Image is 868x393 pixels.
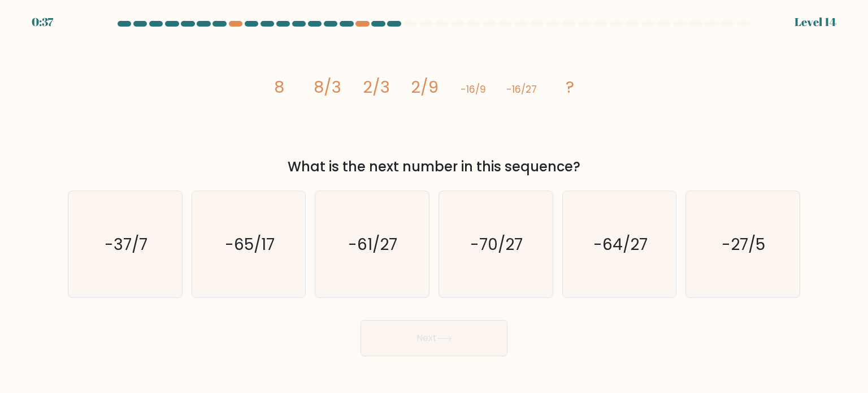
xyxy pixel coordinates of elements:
[795,14,836,31] div: Level 14
[411,76,439,98] tspan: 2/9
[506,83,537,96] tspan: -16/27
[361,320,507,356] button: Next
[722,232,766,255] text: -27/5
[314,76,341,98] tspan: 8/3
[105,232,147,255] text: -37/7
[274,76,284,98] tspan: 8
[75,157,793,177] div: What is the next number in this sequence?
[363,76,390,98] tspan: 2/3
[566,76,574,98] tspan: ?
[225,232,275,255] text: -65/17
[471,232,523,255] text: -70/27
[461,83,486,96] tspan: -16/9
[349,232,398,255] text: -61/27
[32,14,53,31] div: 0:37
[593,232,648,255] text: -64/27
